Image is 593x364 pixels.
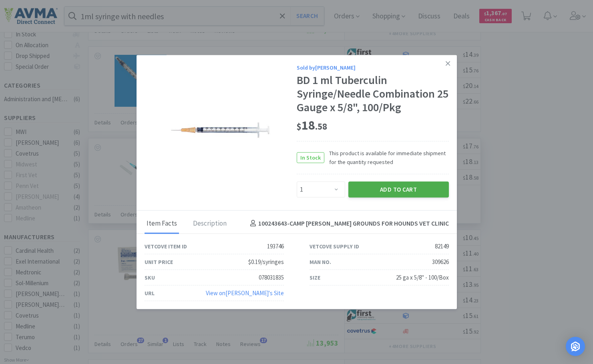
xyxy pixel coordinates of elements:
[324,148,449,166] span: This product is available for immediate shipment for the quantity requested
[432,257,449,266] div: 309626
[145,273,155,282] div: SKU
[206,289,284,296] a: View on[PERSON_NAME]'s Site
[297,117,327,133] span: 18
[145,242,187,250] div: Vetcove Item ID
[169,78,273,182] img: dde5cb53abd846e7972c528dae6e6a65_82149.jpeg
[145,214,179,234] div: Item Facts
[247,218,449,229] h4: 100243643 - CAMP [PERSON_NAME] GROUNDS FOR HOUNDS VET CLINIC
[315,121,327,132] span: . 58
[396,272,449,282] div: 25 ga x 5/8" - 100/Box
[297,74,449,114] div: BD 1 ml Tuberculin Syringe/Needle Combination 25 Gauge x 5/8", 100/Pkg
[435,241,449,251] div: 82149
[145,288,155,297] div: URL
[191,214,229,234] div: Description
[310,273,320,282] div: Size
[259,272,284,282] div: 078031835
[310,257,331,266] div: Man No.
[310,242,359,250] div: Vetcove Supply ID
[145,257,173,266] div: Unit Price
[248,257,284,266] div: $0.19/syringes
[297,63,449,72] div: Sold by [PERSON_NAME]
[267,241,284,251] div: 193746
[348,181,449,197] button: Add to Cart
[297,152,324,162] span: In Stock
[566,337,585,356] div: Open Intercom Messenger
[297,121,302,132] span: $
